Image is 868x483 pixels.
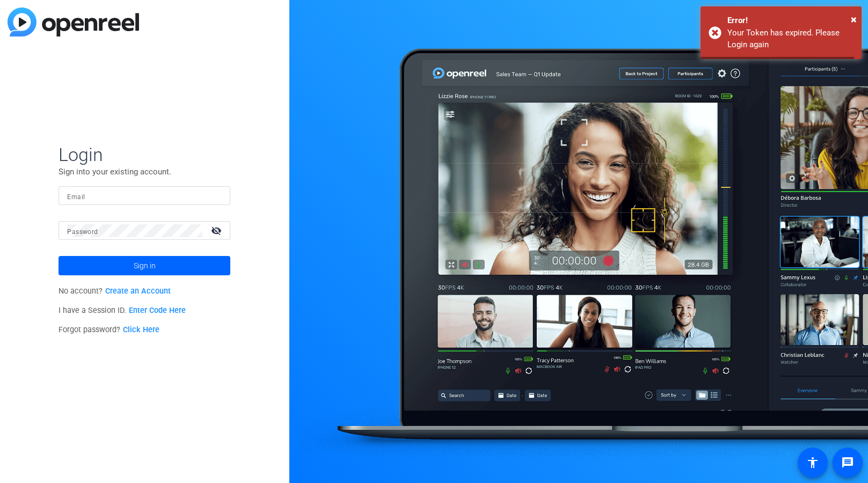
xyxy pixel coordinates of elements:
[59,287,171,296] span: No account?
[727,27,854,51] div: Your Token has expired. Please Login again
[851,13,857,26] span: ×
[67,189,222,202] input: Enter Email Address
[67,193,85,201] mat-label: Email
[59,325,159,334] span: Forgot password?
[59,143,230,166] span: Login
[59,306,186,315] span: I have a Session ID.
[806,456,819,469] mat-icon: accessibility
[105,287,171,296] a: Create an Account
[123,325,159,334] a: Click Here
[205,223,230,238] mat-icon: visibility_off
[851,11,857,27] button: Close
[59,256,230,275] button: Sign in
[8,8,139,36] img: blue-gradient.svg
[59,166,230,178] p: Sign into your existing account.
[129,306,186,315] a: Enter Code Here
[727,14,854,27] div: Error!
[67,228,98,236] mat-label: Password
[841,456,854,469] mat-icon: message
[134,252,156,279] span: Sign in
